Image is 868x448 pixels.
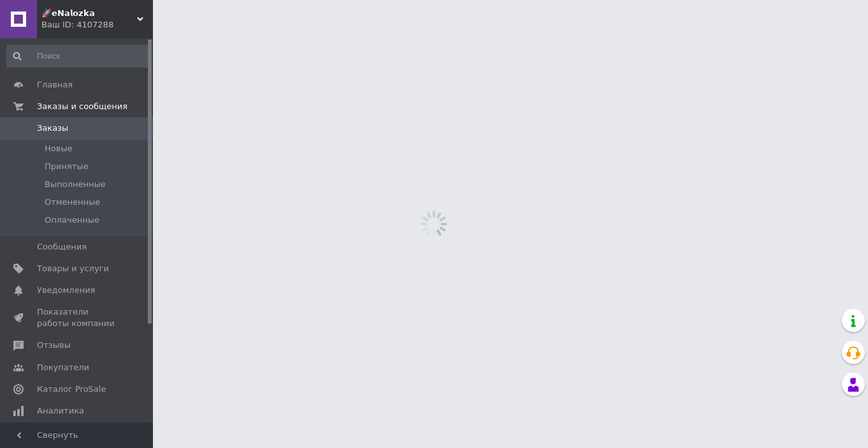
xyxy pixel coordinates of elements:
span: Отмененные [45,197,100,208]
span: Главная [37,79,73,91]
span: Новые [45,143,73,154]
span: Сообщения [37,241,87,253]
span: Каталог ProSale [37,384,106,395]
span: Аналитика [37,405,84,417]
span: Отзывы [37,340,71,351]
span: Оплаченные [45,214,99,226]
span: Заказы [37,123,68,134]
span: Уведомления [37,285,95,296]
span: Выполненные [45,179,106,190]
span: Заказы и сообщения [37,101,127,112]
span: 🚀𝗲𝗡𝗮𝗹𝗼𝘇𝗸𝗮 [41,8,137,19]
input: Поиск [6,45,150,68]
span: Покупатели [37,362,89,373]
span: Принятые [45,161,89,172]
span: Товары и услуги [37,263,109,274]
span: Показатели работы компании [37,306,118,329]
div: Ваш ID: 4107288 [41,19,153,31]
